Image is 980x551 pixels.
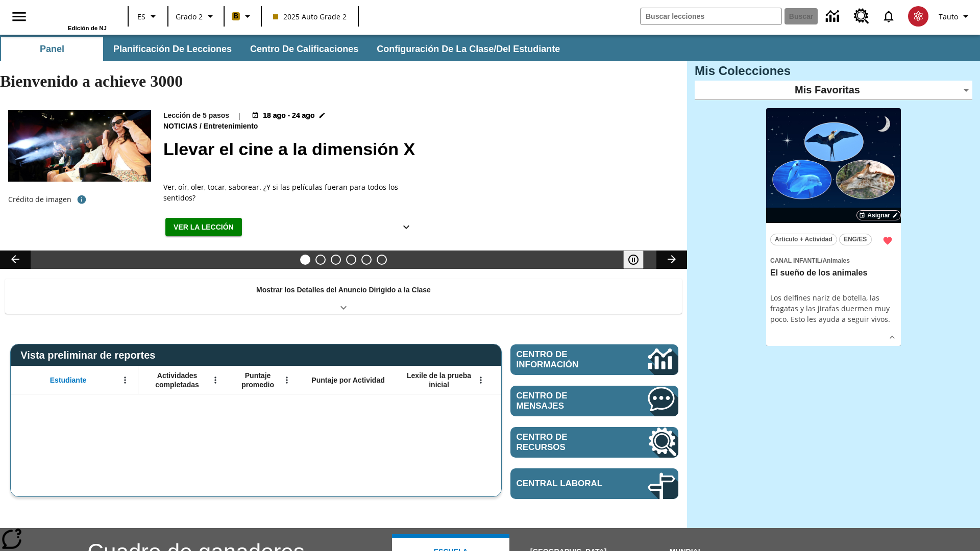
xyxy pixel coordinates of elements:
[935,7,976,26] button: Perfil/Configuración
[233,10,238,22] span: B
[263,110,314,121] span: 18 ago - 24 ago
[473,372,488,388] button: Abrir menú
[510,344,678,375] a: Centro de información
[517,479,617,489] span: Central laboral
[237,110,241,121] span: |
[132,7,164,26] button: Lenguaje: ES, Selecciona un idioma
[939,11,958,22] span: Tauto
[273,11,347,22] span: 2025 Auto Grade 2
[656,251,687,269] button: Carrusel de lecciones, seguir
[40,4,107,31] div: Portada
[176,11,203,22] span: Grado 2
[1,37,103,61] button: Panel
[369,37,568,61] button: Configuración de la clase/del estudiante
[770,257,821,264] span: Canal Infantil
[250,110,328,121] button: 18 ago - 24 ago Elegir fechas
[402,371,476,389] span: Lexile de la prueba inicial
[510,468,678,499] a: Central laboral
[770,268,897,279] h3: El sueño de los animales
[171,7,220,26] button: Grado: Grado 2, Elige un grado
[517,391,617,411] span: Centro de mensajes
[908,6,928,27] img: avatar image
[770,255,897,266] span: Tema: Canal Infantil/Animales
[623,251,654,269] div: Pausar
[200,122,202,130] span: /
[300,255,310,265] button: Diapositiva 1 Llevar el cine a la dimensión X
[770,234,837,245] button: Artículo + Actividad
[311,375,384,385] span: Puntaje por Actividad
[844,234,867,245] span: ENG/ES
[361,255,372,265] button: Diapositiva 5 ¿Cuál es la gran idea?
[377,255,387,265] button: Diapositiva 6 Una idea, mucho trabajo
[346,255,356,265] button: Diapositiva 4 ¿Los autos del futuro?
[821,257,822,264] span: /
[137,11,145,22] span: ES
[279,372,295,388] button: Abrir menú
[820,3,848,31] a: Centro de información
[885,330,900,345] button: Ver más
[695,81,972,100] div: Mis Favoritas
[766,108,901,346] div: lesson details
[71,190,92,209] button: Crédito de foto: The Asahi Shimbun vía Getty Images
[5,279,682,314] div: Mostrar los Detalles del Anuncio Dirigido a la Clase
[856,210,901,220] button: Asignar Elegir fechas
[256,285,431,295] p: Mostrar los Detalles del Anuncio Dirigido a la Clase
[695,64,972,78] h3: Mis Colecciones
[242,37,366,61] button: Centro de calificaciones
[233,371,282,389] span: Puntaje promedio
[40,5,107,25] a: Portada
[839,234,872,245] button: ENG/ES
[163,136,675,162] h2: Llevar el cine a la dimensión X
[331,255,341,265] button: Diapositiva 3 Modas que pasaron de moda
[208,372,223,388] button: Abrir menú
[163,121,200,132] span: Noticias
[902,3,935,30] button: Escoja un nuevo avatar
[165,218,242,237] button: Ver la lección
[875,3,902,30] a: Notificaciones
[228,7,258,26] button: Boost El color de la clase es anaranjado claro. Cambiar el color de la clase.
[878,232,897,250] button: Remover de Favoritas
[117,372,133,388] button: Abrir menú
[510,427,678,458] a: Centro de recursos, Se abrirá en una pestaña nueva.
[396,218,416,237] button: Ver más
[143,371,211,389] span: Actividades completadas
[517,432,617,453] span: Centro de recursos
[105,37,240,61] button: Planificación de lecciones
[4,2,34,32] button: Abrir el menú lateral
[517,349,613,370] span: Centro de información
[204,121,260,132] span: Entretenimiento
[163,110,229,121] p: Lección de 5 pasos
[315,255,326,265] button: Diapositiva 2 ¿Lo quieres con papas fritas?
[775,234,832,245] span: Artículo + Actividad
[163,182,419,203] div: Ver, oír, oler, tocar, saborear. ¿Y si las películas fueran para todos los sentidos?
[8,194,71,205] p: Crédito de imagen
[623,251,644,269] button: Pausar
[641,8,781,24] input: Buscar campo
[8,110,151,182] img: El panel situado frente a los asientos rocía con agua nebulizada al feliz público en un cine equi...
[50,375,87,385] span: Estudiante
[848,3,875,30] a: Centro de recursos, Se abrirá en una pestaña nueva.
[822,257,849,264] span: Animales
[770,292,897,324] div: Los delfines nariz de botella, las fragatas y las jirafas duermen muy poco. Esto les ayuda a segu...
[68,25,107,31] span: Edición de NJ
[20,349,160,361] span: Vista preliminar de reportes
[867,211,890,220] span: Asignar
[510,386,678,416] a: Centro de mensajes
